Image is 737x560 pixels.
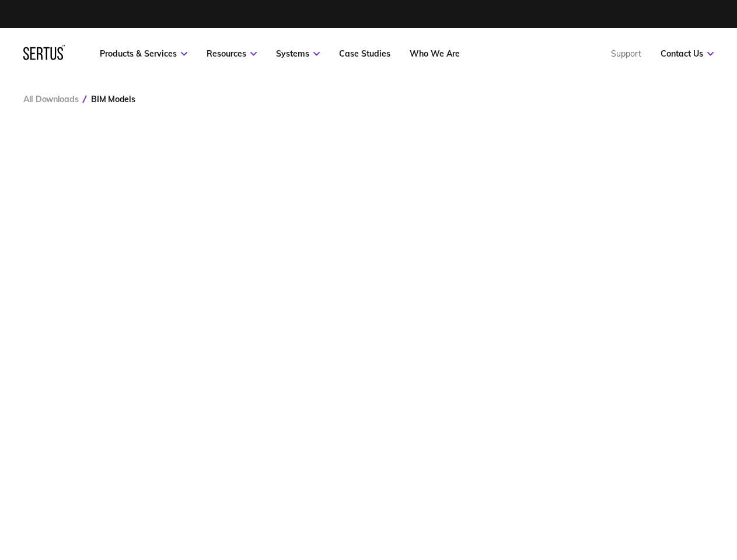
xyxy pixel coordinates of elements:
[661,48,714,59] a: Contact Us
[339,48,390,59] a: Case Studies
[100,48,187,59] a: Products & Services
[611,48,641,59] a: Support
[23,94,78,104] a: All Downloads
[276,48,320,59] a: Systems
[410,48,460,59] a: Who We Are
[207,48,257,59] a: Resources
